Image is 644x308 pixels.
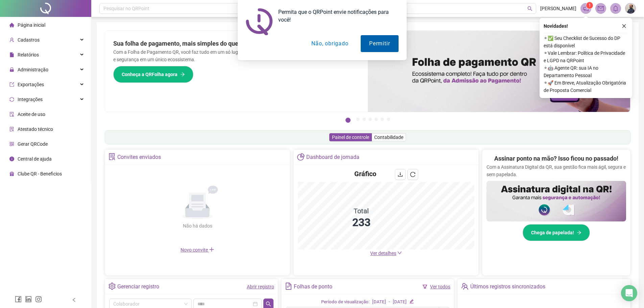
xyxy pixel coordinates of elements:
div: Últimos registros sincronizados [470,281,545,292]
div: [DATE] [393,299,407,306]
span: Novo convite [181,247,214,253]
div: - [389,299,390,306]
span: Contabilidade [374,135,403,140]
span: arrow-right [180,72,185,77]
div: Dashboard de jornada [306,151,359,163]
button: 3 [362,118,366,121]
button: 6 [381,118,384,121]
span: filter [423,284,427,289]
div: Folhas de ponto [294,281,332,292]
span: edit [409,299,414,304]
button: 2 [356,118,360,121]
button: 1 [345,118,351,123]
img: banner%2F02c71560-61a6-44d4-94b9-c8ab97240462.png [486,181,626,221]
span: linkedin [25,296,32,303]
span: audit [9,112,14,117]
span: Painel de controle [332,135,369,140]
a: Abrir registro [247,284,274,289]
button: 4 [368,118,372,121]
h4: Gráfico [354,169,376,179]
div: Open Intercom Messenger [621,285,637,301]
a: Ver detalhes down [370,251,402,256]
span: Clube QR - Beneficios [18,171,62,176]
span: search [266,301,271,307]
span: lock [9,67,14,72]
span: plus [209,247,214,252]
span: info-circle [9,157,14,161]
button: Não, obrigado [303,35,357,52]
span: solution [9,127,14,132]
h2: Assinar ponto na mão? Isso ficou no passado! [494,154,618,163]
div: Não há dados [166,222,229,230]
span: Aceite de uso [18,112,45,117]
p: Com a Assinatura Digital da QR, sua gestão fica mais ágil, segura e sem papelada. [486,163,626,178]
button: 7 [387,118,390,121]
img: banner%2F8d14a306-6205-4263-8e5b-06e9a85ad873.png [368,31,630,112]
button: Permitir [361,35,398,52]
span: ⚬ 🤖 Agente QR: sua IA no Departamento Pessoal [544,64,628,79]
span: reload [410,172,415,177]
span: setting [109,283,116,290]
span: Chega de papelada! [531,229,574,236]
span: ⚬ 🚀 Em Breve, Atualização Obrigatória de Proposta Comercial [544,79,628,94]
span: file-text [285,283,292,290]
div: Gerenciar registro [117,281,159,292]
button: Chega de papelada! [523,224,590,241]
span: facebook [15,296,22,303]
div: Convites enviados [117,151,161,163]
span: arrow-right [577,230,581,235]
span: Ver detalhes [370,251,396,256]
span: pie-chart [297,153,304,160]
a: Ver todos [430,284,450,289]
span: gift [9,171,14,176]
span: Atestado técnico [18,126,53,132]
span: download [398,172,403,177]
span: down [397,251,402,255]
div: [DATE] [372,299,386,306]
div: Período de visualização: [321,299,369,306]
div: Permita que o QRPoint envie notificações para você! [273,8,399,24]
span: qrcode [9,142,14,146]
span: Gerar QRCode [18,141,48,147]
img: notification icon [246,8,273,35]
button: Conheça a QRFolha agora [113,66,193,83]
span: sync [9,97,14,102]
span: solution [109,153,116,160]
span: Exportações [18,82,44,87]
button: 5 [375,118,378,121]
span: export [9,82,14,87]
span: left [72,298,76,302]
span: team [461,283,468,290]
span: Integrações [18,97,43,102]
span: instagram [35,296,42,303]
span: Administração [18,67,48,72]
span: Central de ajuda [18,156,52,162]
span: Conheça a QRFolha agora [122,71,177,78]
